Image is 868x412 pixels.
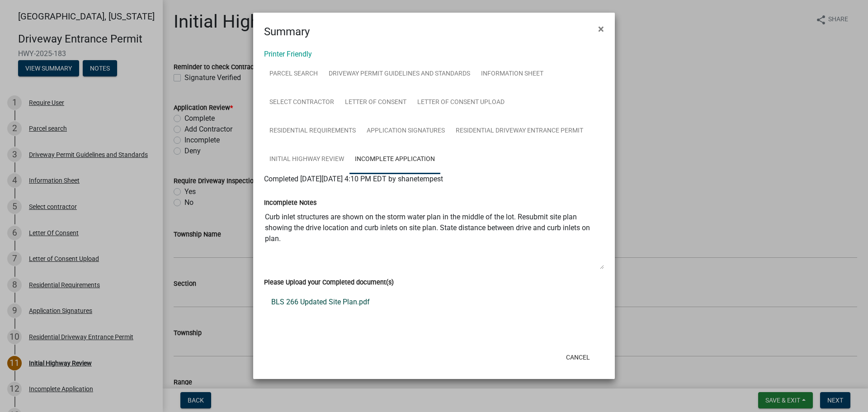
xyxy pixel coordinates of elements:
[264,117,361,146] a: Residential Requirements
[450,117,589,146] a: Residential Driveway Entrance Permit
[598,23,604,35] span: ×
[412,88,510,117] a: Letter of Consent Upload
[264,60,323,89] a: Parcel search
[264,208,604,270] textarea: Curb inlet structures are shown on the storm water plan in the middle of the lot. Resubmit site p...
[591,16,611,42] button: Close
[559,349,597,365] button: Cancel
[264,175,443,183] span: Completed [DATE][DATE] 4:10 PM EDT by shanetempest
[264,50,312,58] a: Printer Friendly
[264,200,316,206] label: Incomplete Notes
[349,145,440,174] a: Incomplete Application
[264,279,394,286] label: Please Upload your Completed document(s)
[264,88,340,117] a: Select contractor
[264,145,349,174] a: Initial Highway Review
[340,88,412,117] a: Letter Of Consent
[323,60,476,89] a: Driveway Permit Guidelines and Standards
[264,291,604,313] a: BLS 266 Updated Site Plan.pdf
[476,60,549,89] a: Information Sheet
[264,24,310,40] h4: Summary
[361,117,450,146] a: Application Signatures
